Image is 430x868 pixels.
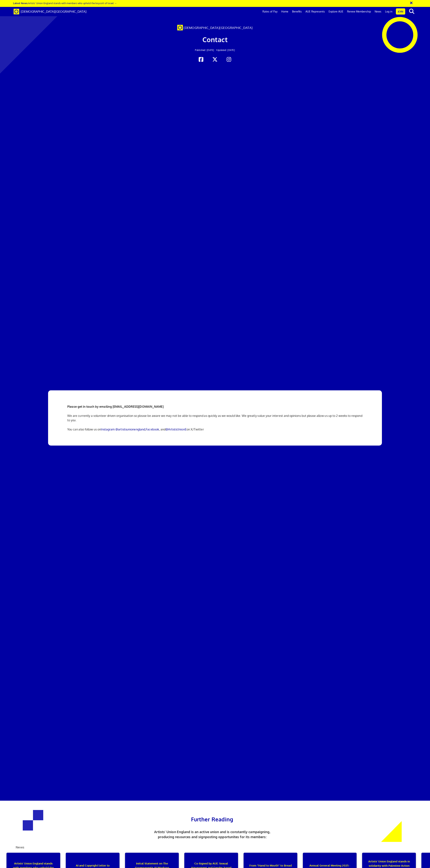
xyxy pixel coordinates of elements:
span: Further Reading [191,816,233,823]
a: Latest News:Artists’ Union England stands with members who uphold the boycott of Israel → [13,1,117,5]
span: Contact [202,35,228,44]
a: Join [396,8,405,15]
a: News [373,7,383,16]
span: [DEMOGRAPHIC_DATA][GEOGRAPHIC_DATA] [21,10,86,13]
p: You can also follow us on , , and on X/Twitter [67,427,363,432]
a: Log in [383,7,394,16]
h2: Updated: [DATE] [82,49,348,51]
a: Instagram @artistsunionengland [101,427,145,431]
a: Brand [DEMOGRAPHIC_DATA][GEOGRAPHIC_DATA] [11,7,89,16]
span: [DEMOGRAPHIC_DATA][GEOGRAPHIC_DATA] [184,26,253,30]
a: @ArtistsUnionE [166,427,186,431]
span: Published: [DATE] • [195,49,217,51]
a: Rates of Pay [261,7,279,16]
a: Home [279,7,290,16]
a: Explore AUE [327,7,345,16]
a: AUE Represents [304,7,327,16]
strong: Latest News: [13,1,28,5]
p: Artists’ Union England is an active union and is constantly campaigning, producing resources and ... [151,829,273,839]
a: Renew Membership [345,7,373,16]
p: We are currently a volunteer driven organisation so please be aware we may not be able to respond... [67,413,363,422]
a: Facebook [146,427,159,431]
button: search [406,7,417,15]
strong: Please get in touch by emailing [EMAIL_ADDRESS][DOMAIN_NAME] [67,405,164,408]
a: Benefits [290,7,304,16]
